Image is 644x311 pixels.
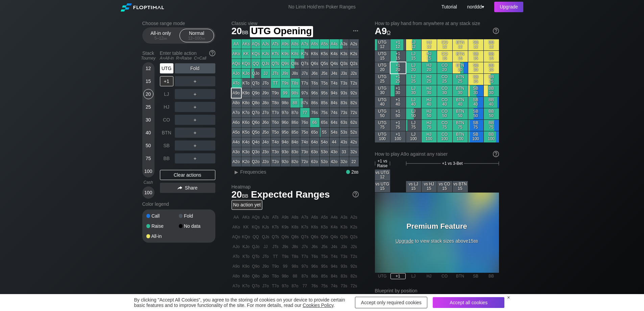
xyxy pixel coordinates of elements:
[251,157,261,166] div: Q2o
[468,108,483,119] div: SB 50
[320,98,329,108] div: 85s
[160,76,173,86] div: +1
[375,51,390,62] div: UTG 15
[241,118,251,127] div: K6o
[271,98,280,108] div: T8o
[241,88,251,98] div: K9o
[261,59,270,68] div: QJs
[251,118,261,127] div: Q6o
[484,85,499,96] div: BB 30
[310,39,319,49] div: A6s
[241,49,251,59] div: KK
[437,39,452,50] div: CO 12
[177,186,182,190] img: share.864f2f62.svg
[453,39,468,50] div: BTN 12
[232,147,241,157] div: A3o
[300,39,310,49] div: A7s
[160,48,215,63] div: Enter table action
[300,118,310,127] div: 76o
[468,74,483,85] div: SB 25
[437,97,452,108] div: CO 40
[468,51,483,62] div: SB 15
[143,89,153,99] div: 20
[320,49,329,59] div: K5s
[339,39,349,49] div: A3s
[251,108,261,117] div: Q7o
[453,131,468,142] div: BTN 100
[160,115,173,125] div: CO
[241,59,251,68] div: KQo
[339,137,349,147] div: 43s
[300,147,310,157] div: 73o
[140,56,157,61] div: Tourney
[468,85,483,96] div: SB 30
[339,147,349,157] div: 33
[143,153,153,163] div: 75
[241,39,251,49] div: AKs
[232,98,241,108] div: A8o
[300,79,310,88] div: T7s
[437,74,452,85] div: CO 25
[290,108,300,117] div: 87o
[290,128,300,137] div: 85o
[232,39,241,49] div: AA
[175,153,215,163] div: ＋
[143,63,153,73] div: 12
[349,98,359,108] div: 82s
[160,56,215,61] div: A=All-in R=Raise C=Call
[251,49,261,59] div: KQs
[310,118,319,127] div: 66
[181,29,212,42] div: Normal
[406,97,421,108] div: LJ 40
[355,297,427,308] div: Accept only required cookies
[349,118,359,127] div: 62s
[320,118,329,127] div: 65s
[507,295,510,300] div: ×
[290,39,300,49] div: A8s
[232,118,241,127] div: A6o
[330,137,339,147] div: 44
[300,69,310,78] div: J7s
[261,39,270,49] div: AJs
[468,120,483,131] div: SB 75
[468,131,483,142] div: SB 100
[375,39,390,50] div: UTG 12
[437,120,452,131] div: CO 75
[320,69,329,78] div: J5s
[433,297,504,308] div: Accept all cookies
[175,102,215,112] div: ＋
[160,153,173,163] div: BB
[375,151,499,157] div: How to play A9o against any raiser
[375,26,391,36] span: A9
[330,69,339,78] div: J4s
[241,98,251,108] div: K8o
[261,108,270,117] div: J7o
[320,79,329,88] div: T5s
[146,224,179,228] div: Raise
[271,59,280,68] div: QTs
[271,49,280,59] div: KTs
[320,137,329,147] div: 54o
[251,137,261,147] div: Q4o
[349,137,359,147] div: 42s
[290,98,300,108] div: 88
[271,88,280,98] div: T9o
[261,118,270,127] div: J6o
[281,88,290,98] div: 99
[261,88,270,98] div: J9o
[484,108,499,119] div: BB 50
[375,131,390,142] div: UTG 100
[303,303,333,308] a: Cookies Policy
[390,62,406,73] div: +1 20
[390,120,406,131] div: +1 75
[310,98,319,108] div: 86s
[349,79,359,88] div: T2s
[468,62,483,73] div: SB 20
[251,147,261,157] div: Q3o
[310,88,319,98] div: 96s
[406,62,421,73] div: LJ 20
[375,74,390,85] div: UTG 25
[406,74,421,85] div: LJ 25
[175,89,215,99] div: ＋
[484,131,499,142] div: BB 100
